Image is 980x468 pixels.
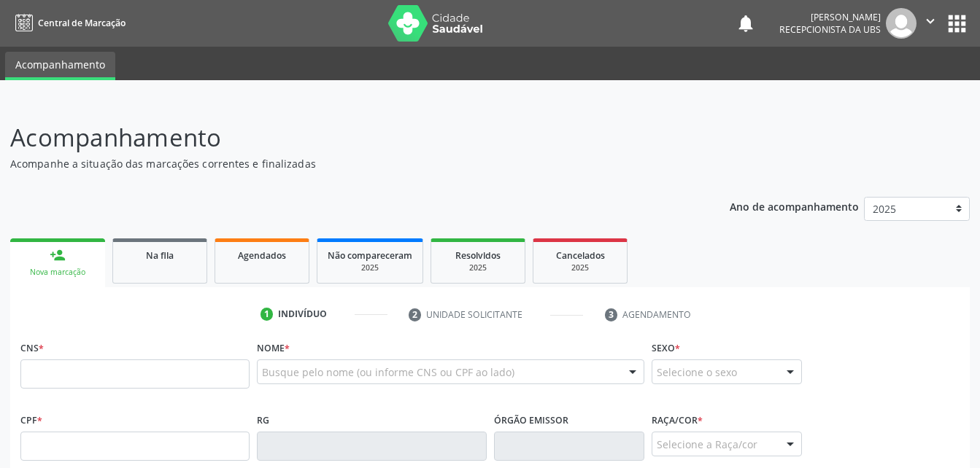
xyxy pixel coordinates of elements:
span: Na fila [146,249,174,262]
div: Indivíduo [278,308,327,321]
span: Busque pelo nome (ou informe CNS ou CPF ao lado) [262,364,514,380]
span: Central de Marcação [38,17,126,29]
label: Raça/cor [652,409,703,432]
img: img [886,8,917,39]
label: RG [257,409,269,432]
label: Sexo [652,337,680,359]
span: Não compareceram [328,249,412,262]
p: Acompanhe a situação das marcações correntes e finalizadas [10,156,682,171]
span: Cancelados [556,249,605,262]
a: Acompanhamento [5,52,115,80]
a: Central de Marcação [10,11,126,35]
p: Acompanhamento [10,120,682,156]
div: person_add [50,247,66,263]
span: Selecione a Raça/cor [657,437,757,452]
button: apps [944,11,970,36]
div: 2025 [544,262,617,273]
span: Selecione o sexo [657,364,737,380]
div: 2025 [441,262,514,273]
button: notifications [736,13,756,34]
span: Resolvidos [455,249,501,262]
label: Órgão emissor [494,409,568,432]
button:  [917,8,944,39]
label: CNS [20,337,44,359]
span: Recepcionista da UBS [779,23,881,36]
div: Nova marcação [20,267,95,278]
label: Nome [257,337,290,359]
i:  [922,13,938,29]
div: 2025 [328,262,412,273]
div: 1 [261,308,274,321]
div: [PERSON_NAME] [779,11,881,23]
p: Ano de acompanhamento [730,197,859,215]
span: Agendados [238,249,286,262]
